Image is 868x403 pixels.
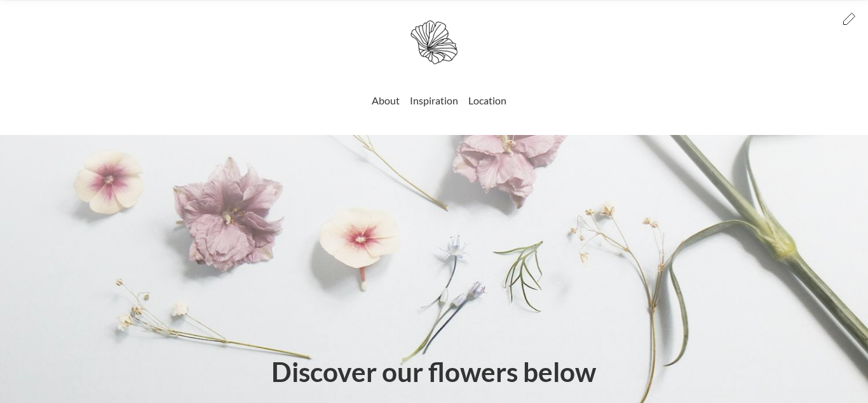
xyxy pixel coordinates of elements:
[372,89,400,111] a: About
[468,89,506,111] a: Location
[410,89,458,111] a: Inspiration
[395,20,473,64] img: Flowerstore
[836,6,862,32] button: Exit preview (⌘+E)
[252,357,616,386] h1: Discover our flowers below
